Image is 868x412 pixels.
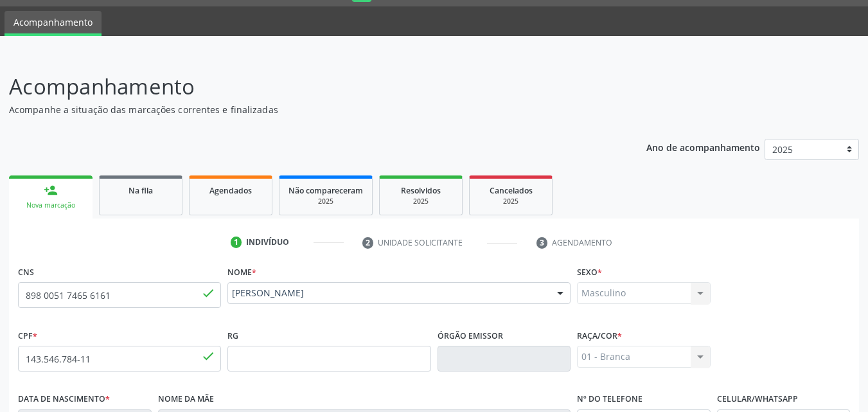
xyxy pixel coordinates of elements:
div: 1 [231,237,242,248]
label: Órgão emissor [438,326,503,346]
div: 2025 [389,197,453,206]
span: Cancelados [490,185,533,196]
label: Nome da mãe [158,390,214,409]
a: Acompanhamento [4,11,102,36]
label: CNS [18,262,34,282]
label: Raça/cor [577,326,622,346]
div: 2025 [288,197,363,206]
div: Nova marcação [18,201,84,210]
p: Acompanhamento [9,71,604,103]
label: Celular/WhatsApp [717,390,798,409]
span: Agendados [209,185,252,196]
span: done [201,286,215,300]
div: Indivíduo [246,237,289,248]
label: Data de nascimento [18,390,110,409]
span: Na fila [128,185,153,196]
p: Ano de acompanhamento [646,139,760,155]
label: Sexo [577,262,602,282]
span: [PERSON_NAME] [232,287,544,300]
label: CPF [18,326,37,346]
p: Acompanhe a situação das marcações correntes e finalizadas [9,103,604,116]
label: RG [227,326,238,346]
label: Nome [227,262,256,282]
span: Não compareceram [288,185,363,196]
label: Nº do Telefone [577,390,642,409]
span: done [201,349,215,363]
span: Resolvidos [401,185,441,196]
div: 2025 [479,197,543,206]
div: person_add [44,183,58,197]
